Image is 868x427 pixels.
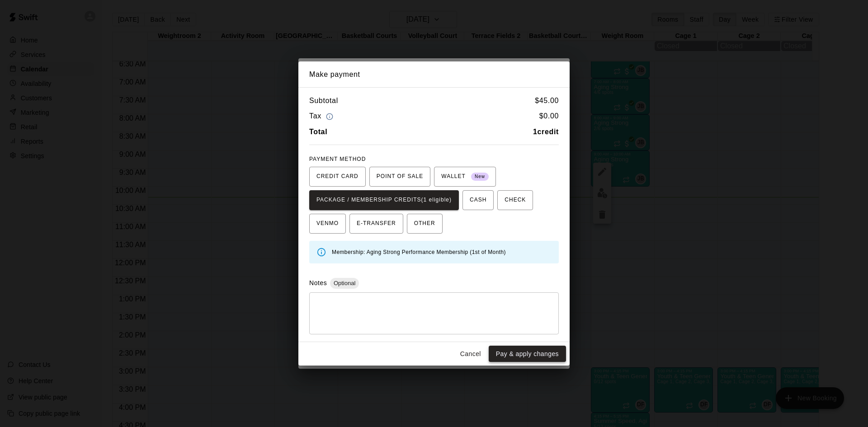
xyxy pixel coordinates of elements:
[309,156,366,162] span: PAYMENT METHOD
[497,190,533,210] button: CHECK
[470,193,486,207] span: CASH
[309,279,327,286] label: Notes
[533,128,559,136] b: 1 credit
[471,171,489,183] span: New
[407,214,443,234] button: OTHER
[456,346,485,362] button: Cancel
[505,193,526,207] span: CHECK
[357,216,396,231] span: E-TRANSFER
[316,216,339,231] span: VENMO
[349,214,403,234] button: E-TRANSFER
[441,169,489,184] span: WALLET
[462,190,494,210] button: CASH
[309,110,335,122] h6: Tax
[539,110,559,122] h6: $ 0.00
[316,193,452,207] span: PACKAGE / MEMBERSHIP CREDITS (1 eligible)
[298,61,570,88] h2: Make payment
[332,249,506,255] span: Membership: Aging Strong Performance Membership (1st of Month)
[369,167,430,187] button: POINT OF SALE
[535,95,559,107] h6: $ 45.00
[309,128,327,136] b: Total
[309,214,346,234] button: VENMO
[434,167,496,187] button: WALLET New
[316,169,359,184] span: CREDIT CARD
[309,190,459,210] button: PACKAGE / MEMBERSHIP CREDITS(1 eligible)
[489,346,566,362] button: Pay & apply changes
[414,216,435,231] span: OTHER
[377,169,423,184] span: POINT OF SALE
[309,167,366,187] button: CREDIT CARD
[309,95,338,107] h6: Subtotal
[330,280,359,286] span: Optional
